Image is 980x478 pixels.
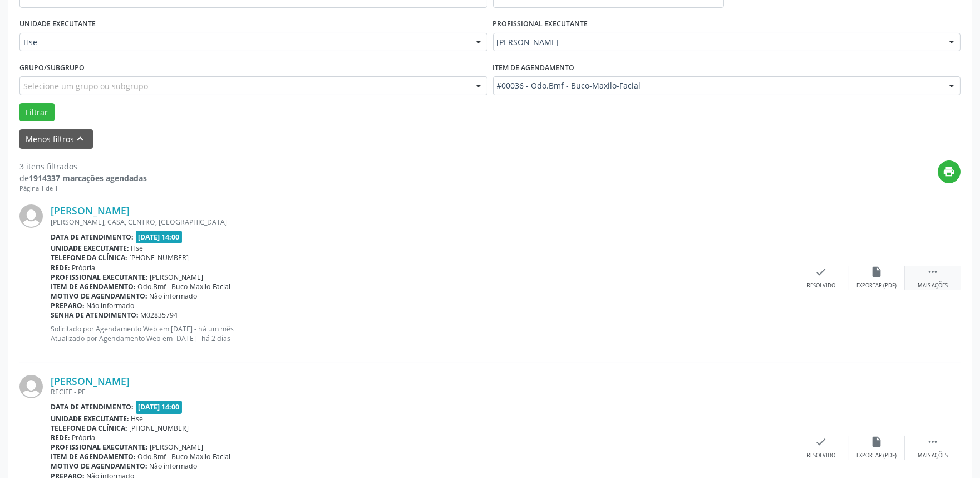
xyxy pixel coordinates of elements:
strong: 1914337 marcações agendadas [29,173,147,183]
b: Item de agendamento: [51,452,136,461]
b: Preparo: [51,301,85,310]
i: print [943,165,956,178]
span: #00036 - Odo.Bmf - Buco-Maxilo-Facial [497,80,938,91]
b: Unidade executante: [51,243,129,253]
span: [DATE] 14:00 [136,231,183,243]
button: Filtrar [19,103,55,122]
span: M02835794 [141,310,178,320]
div: Página 1 de 1 [19,184,147,193]
i:  [927,266,939,278]
a: [PERSON_NAME] [51,375,130,387]
i: insert_drive_file [871,266,883,278]
span: Hse [131,243,144,253]
span: Selecione um grupo ou subgrupo [23,80,148,92]
div: Exportar (PDF) [857,282,897,290]
b: Senha de atendimento: [51,310,139,320]
label: Item de agendamento [493,59,575,76]
i: insert_drive_file [871,436,883,448]
b: Rede: [51,433,70,442]
div: Exportar (PDF) [857,452,897,460]
div: Mais ações [918,452,948,460]
span: Hse [23,37,465,48]
span: Própria [72,263,96,272]
i:  [927,436,939,448]
div: [PERSON_NAME], CASA, CENTRO, [GEOGRAPHIC_DATA] [51,217,794,227]
span: Não informado [150,291,198,301]
span: Não informado [150,461,198,471]
label: UNIDADE EXECUTANTE [19,16,96,33]
span: [PERSON_NAME] [150,272,204,282]
span: [DATE] 14:00 [136,401,183,413]
b: Item de agendamento: [51,282,136,291]
button: Menos filtroskeyboard_arrow_up [19,129,93,149]
span: [PHONE_NUMBER] [130,253,189,262]
b: Data de atendimento: [51,402,134,412]
b: Rede: [51,263,70,272]
button: print [938,160,961,183]
span: Hse [131,414,144,423]
span: Odo.Bmf - Buco-Maxilo-Facial [138,282,231,291]
div: Resolvido [807,452,835,460]
span: [PERSON_NAME] [150,442,204,452]
span: [PHONE_NUMBER] [130,423,189,433]
img: img [19,204,43,228]
div: 3 itens filtrados [19,160,147,172]
span: Não informado [87,301,135,310]
a: [PERSON_NAME] [51,204,130,217]
div: Resolvido [807,282,835,290]
span: [PERSON_NAME] [497,37,938,48]
i: check [815,266,828,278]
img: img [19,375,43,398]
i: keyboard_arrow_up [75,133,87,145]
div: Mais ações [918,282,948,290]
b: Unidade executante: [51,414,129,423]
b: Profissional executante: [51,442,148,452]
span: Própria [72,433,96,442]
span: Odo.Bmf - Buco-Maxilo-Facial [138,452,231,461]
b: Profissional executante: [51,272,148,282]
div: RECIFE - PE [51,387,794,397]
label: Grupo/Subgrupo [19,59,85,76]
div: de [19,172,147,184]
label: PROFISSIONAL EXECUTANTE [493,16,588,33]
i: check [815,436,828,448]
b: Data de atendimento: [51,232,134,242]
b: Telefone da clínica: [51,423,127,433]
p: Solicitado por Agendamento Web em [DATE] - há um mês Atualizado por Agendamento Web em [DATE] - h... [51,324,794,343]
b: Motivo de agendamento: [51,291,147,301]
b: Motivo de agendamento: [51,461,147,471]
b: Telefone da clínica: [51,253,127,262]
